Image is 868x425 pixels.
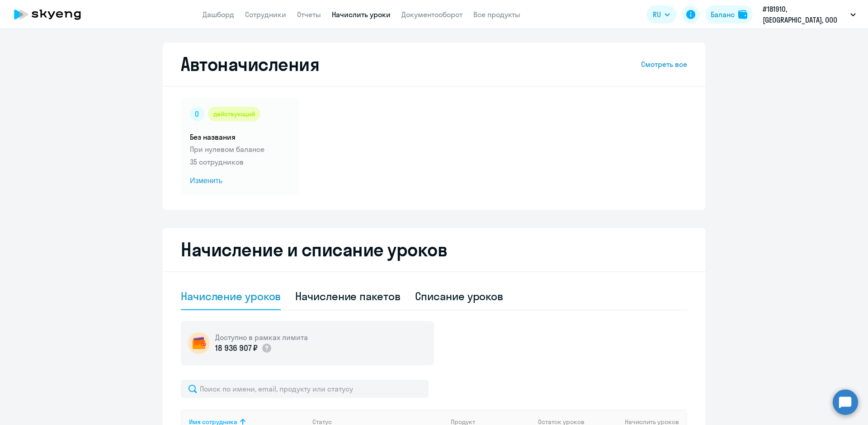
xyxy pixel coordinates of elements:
[705,5,753,24] button: Балансbalance
[190,144,290,155] p: При нулевом балансе
[190,132,290,142] h5: Без названия
[215,332,308,342] h5: Доступно в рамках лимита
[181,380,429,398] input: Поиск по имени, email, продукту или статусу
[653,9,661,20] span: RU
[215,342,258,354] p: 18 936 907 ₽
[181,289,281,303] div: Начисление уроков
[295,289,400,303] div: Начисление пакетов
[758,4,860,25] button: #181910, [GEOGRAPHIC_DATA], ООО
[473,10,520,19] a: Все продукты
[208,107,260,121] div: действующий
[415,289,504,303] div: Списание уроков
[297,10,321,19] a: Отчеты
[203,10,234,19] a: Дашборд
[738,10,747,19] img: balance
[245,10,286,19] a: Сотрудники
[641,59,687,70] a: Смотреть все
[763,4,847,25] p: #181910, [GEOGRAPHIC_DATA], ООО
[190,175,290,186] span: Изменить
[181,239,687,260] h2: Начисление и списание уроков
[401,10,462,19] a: Документооборот
[190,156,290,167] p: 35 сотрудников
[711,9,735,20] div: Баланс
[181,53,319,75] h2: Автоначисления
[332,10,391,19] a: Начислить уроки
[646,5,676,24] button: RU
[188,332,210,354] img: wallet-circle.png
